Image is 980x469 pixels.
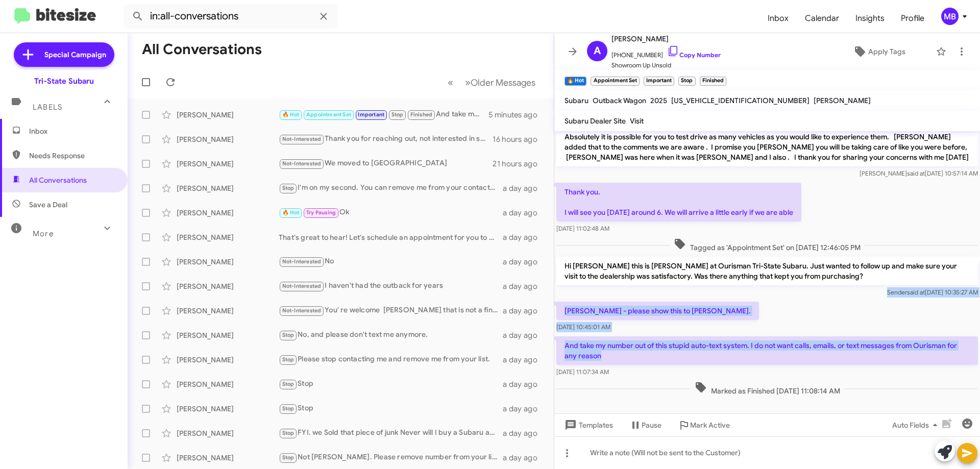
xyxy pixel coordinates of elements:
div: Please stop contacting me and remove me from your list. [279,354,503,365]
div: a day ago [503,428,546,438]
h1: All Conversations [142,41,262,58]
span: Subaru [565,96,589,105]
p: Hi [PERSON_NAME] this is [PERSON_NAME] at Ourisman Tri-State Subaru. Just wanted to follow up and... [556,257,978,285]
input: Search [124,4,338,29]
span: Important [358,111,384,118]
span: A [594,43,601,59]
div: 16 hours ago [493,134,546,144]
span: Tagged as 'Appointment Set' on [DATE] 12:46:05 PM [670,238,865,253]
span: Pause [642,416,661,434]
div: [PERSON_NAME] [177,404,279,414]
span: Mark Active [690,416,730,434]
button: MB [933,8,969,25]
span: Needs Response [29,151,116,161]
span: Stop [282,454,295,461]
a: Insights [847,4,893,33]
div: a day ago [503,232,546,242]
div: [PERSON_NAME] [177,355,279,365]
div: [PERSON_NAME] [177,232,279,242]
span: 🔥 Hot [282,111,300,118]
div: MB [941,8,959,25]
span: 2025 [650,96,667,105]
span: Stop [282,356,295,363]
span: Special Campaign [44,50,106,60]
div: [PERSON_NAME] [177,281,279,291]
span: [DATE] 11:02:48 AM [556,225,609,232]
div: 5 minutes ago [488,110,546,120]
div: FYI. we Sold that piece of junk Never will I buy a Subaru again [279,427,503,439]
div: [PERSON_NAME] [177,428,279,438]
p: Thank you. I will see you [DATE] around 6. We will arrive a little early if we are able [556,183,801,221]
div: a day ago [503,453,546,463]
a: Profile [893,4,933,33]
span: [DATE] 11:07:34 AM [556,368,609,376]
span: Sender [DATE] 10:35:27 AM [887,288,978,296]
button: Apply Tags [826,42,931,61]
span: [PHONE_NUMBER] [611,45,721,60]
p: Absolutely it is possible for you to test drive as many vehicles as you would like to experience ... [556,128,978,166]
div: [PERSON_NAME] [177,330,279,340]
button: Auto Fields [884,416,949,434]
div: a day ago [503,281,546,291]
div: [PERSON_NAME] [177,134,279,144]
div: Stop [279,403,503,414]
button: Next [459,72,542,93]
span: said at [907,288,925,296]
span: Inbox [29,126,116,136]
div: [PERSON_NAME] [177,159,279,169]
div: [PERSON_NAME] [177,453,279,463]
div: [PERSON_NAME] [177,379,279,389]
div: No [279,256,503,267]
div: And take my number out of this stupid auto-text system. I do not want calls, emails, or text mess... [279,109,488,120]
span: More [33,229,54,238]
div: a day ago [503,306,546,316]
div: [PERSON_NAME] [177,306,279,316]
p: And take my number out of this stupid auto-text system. I do not want calls, emails, or text mess... [556,336,978,365]
a: Copy Number [667,51,721,59]
span: Showroom Up Unsold [611,60,721,70]
div: Stop [279,378,503,390]
span: Labels [33,103,62,112]
a: Inbox [759,4,797,33]
div: Not [PERSON_NAME]. Please remove number from your list. Thank you. [279,452,503,463]
span: Stop [282,430,295,436]
span: Not-Interested [282,136,322,142]
span: » [465,76,471,89]
span: Calendar [797,4,847,33]
div: a day ago [503,208,546,218]
div: a day ago [503,355,546,365]
span: Appointment Set [306,111,351,118]
div: No, and please don't text me anymore. [279,329,503,341]
div: [PERSON_NAME] [177,208,279,218]
p: [PERSON_NAME] - please show this to [PERSON_NAME]. [556,302,759,320]
div: a day ago [503,183,546,193]
span: Auto Fields [892,416,941,434]
span: « [448,76,453,89]
span: Stop [282,405,295,412]
small: Finished [700,77,726,86]
div: a day ago [503,257,546,267]
span: Apply Tags [868,42,905,61]
a: Special Campaign [14,42,114,67]
span: Stop [282,332,295,338]
nav: Page navigation example [442,72,542,93]
div: That's great to hear! Let's schedule an appointment for you to visit the dealership and discuss t... [279,232,503,242]
span: Not-Interested [282,160,322,167]
small: Important [644,77,674,86]
span: Not-Interested [282,283,322,289]
div: We moved to [GEOGRAPHIC_DATA] [279,158,493,169]
span: Stop [282,381,295,387]
div: a day ago [503,379,546,389]
span: [PERSON_NAME] [611,33,721,45]
small: Appointment Set [591,77,639,86]
small: Stop [678,77,695,86]
div: a day ago [503,330,546,340]
span: Not-Interested [282,307,322,314]
div: 21 hours ago [493,159,546,169]
span: All Conversations [29,175,87,185]
span: Visit [630,116,644,126]
div: [PERSON_NAME] [177,183,279,193]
